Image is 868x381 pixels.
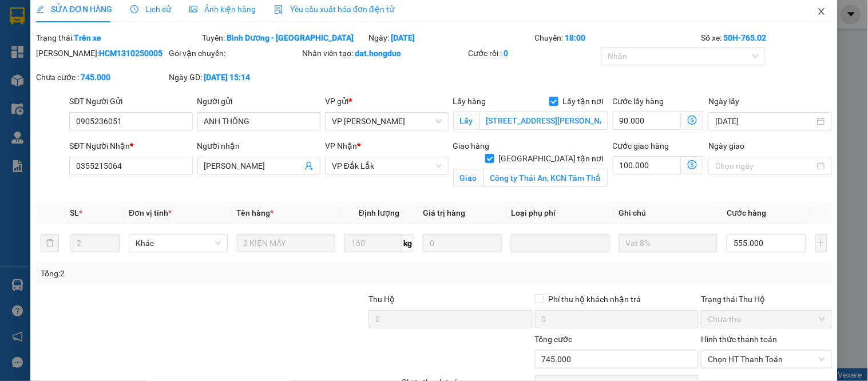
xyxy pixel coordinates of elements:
div: Ngày: [367,31,534,44]
span: clock-circle [130,5,138,13]
div: Gói vận chuyển: [169,47,300,59]
th: Ghi chú [615,202,723,224]
b: Hồng Đức Express [101,13,223,27]
div: Trạng thái Thu Hộ [701,293,831,305]
b: Phiếu giao hàng [108,73,214,88]
input: VD: Bàn, Ghế [237,234,336,252]
span: Lấy tận nơi [558,95,608,108]
span: [GEOGRAPHIC_DATA] tận nơi [494,152,608,165]
div: VP gửi [325,95,448,108]
div: SĐT Người Gửi [69,95,192,108]
div: Người nhận [197,140,320,152]
span: edit [36,5,44,13]
img: logo.jpg [14,14,72,72]
span: Thu Hộ [368,295,395,304]
b: 745.000 [81,73,110,82]
span: Cước hàng [727,208,766,217]
div: Tổng: 2 [41,267,336,280]
b: 0 [504,49,509,58]
div: Số xe: [700,31,833,44]
label: Hình thức thanh toán [701,335,777,344]
b: 18:00 [565,33,586,42]
img: icon [274,5,283,14]
th: Loại phụ phí [506,202,615,224]
input: Ghi Chú [619,234,718,252]
b: 50H-765.02 [723,33,766,42]
span: Giao [453,169,483,187]
span: SL [70,208,79,217]
li: Hotline: 0786454126 [64,57,260,71]
b: [DATE] [391,33,415,42]
span: picture [189,5,197,13]
label: Cước giao hàng [613,141,669,150]
span: Đơn vị tính [129,208,172,217]
div: Nhân viên tạo: [302,47,466,59]
div: Tuyến: [201,31,368,44]
div: Ngày GD: [169,71,300,84]
span: Phí thu hộ khách nhận trả [544,293,646,305]
div: [PERSON_NAME]: [36,47,167,59]
b: dat.hongduc [355,49,401,58]
li: Tổng kho TTC [PERSON_NAME], Đường 10, [PERSON_NAME], Dĩ An [64,28,260,57]
span: VP Nhận [325,141,357,150]
span: Lấy hàng [453,97,486,106]
div: Chuyến: [534,31,700,44]
span: Giao hàng [453,141,490,150]
button: plus [815,234,827,252]
div: Trạng thái: [35,31,201,44]
b: [DATE] 15:14 [204,73,251,82]
div: Chưa cước : [36,71,167,84]
label: Cước lấy hàng [613,97,664,106]
input: Ngày giao [715,160,814,172]
span: Ảnh kiện hàng [189,5,256,14]
span: Định lượng [359,208,399,217]
input: Cước giao hàng [613,156,682,174]
span: Tổng cước [535,335,573,344]
span: Yêu cầu xuất hóa đơn điện tử [274,5,395,14]
div: Cước rồi : [469,47,599,59]
label: Ngày lấy [708,97,739,106]
div: Người gửi [197,95,320,108]
input: Giao tận nơi [483,169,608,187]
span: close [817,7,826,16]
span: VP Đắk Lắk [332,157,441,174]
span: user-add [304,161,314,170]
input: Lấy tận nơi [479,112,608,130]
span: Khác [136,235,221,252]
span: Chưa thu [708,311,825,328]
button: delete [41,234,59,252]
input: 0 [423,234,502,252]
div: SĐT Người Nhận [69,140,192,152]
b: Trên xe [74,33,101,42]
span: dollar-circle [688,116,697,125]
input: Ngày lấy [715,115,814,128]
span: Lịch sử [130,5,171,14]
span: Giá trị hàng [423,208,465,217]
span: kg [402,234,414,252]
input: Cước lấy hàng [613,112,682,130]
label: Ngày giao [708,141,744,150]
span: Tên hàng [237,208,274,217]
b: Bình Dương - [GEOGRAPHIC_DATA] [227,33,354,42]
span: SỬA ĐƠN HÀNG [36,5,112,14]
span: Chọn HT Thanh Toán [708,351,825,368]
b: HCM1310250005 [99,49,162,58]
span: dollar-circle [688,160,697,169]
span: Lấy [453,112,479,130]
span: VP Hồ Chí Minh [332,113,441,130]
